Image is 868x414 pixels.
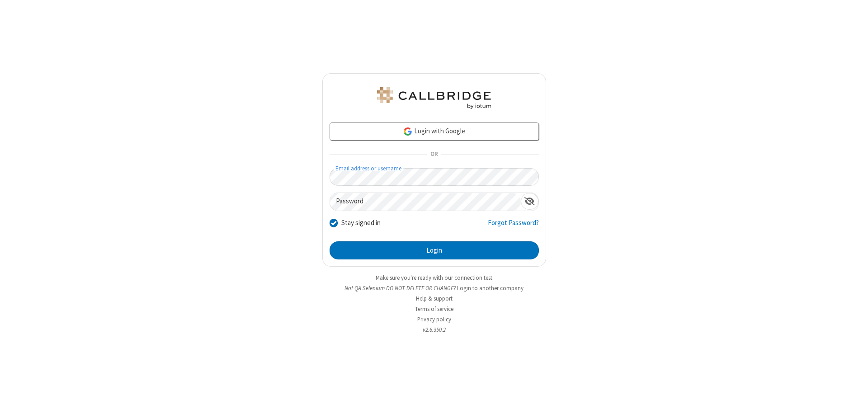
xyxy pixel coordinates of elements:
img: QA Selenium DO NOT DELETE OR CHANGE [375,87,493,109]
a: Make sure you're ready with our connection test [376,274,492,282]
div: Show password [521,193,538,210]
img: google-icon.png [403,127,413,136]
a: Help & support [416,295,453,302]
button: Login to another company [457,284,524,292]
input: Email address or username [330,168,539,186]
input: Password [330,193,521,211]
label: Stay signed in [341,218,381,228]
a: Terms of service [415,305,453,313]
a: Login with Google [330,122,539,141]
a: Privacy policy [417,315,451,323]
a: Forgot Password? [488,218,539,235]
span: OR [427,148,441,161]
li: v2.6.350.2 [322,325,546,334]
li: Not QA Selenium DO NOT DELETE OR CHANGE? [322,284,546,292]
button: Login [330,241,539,259]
